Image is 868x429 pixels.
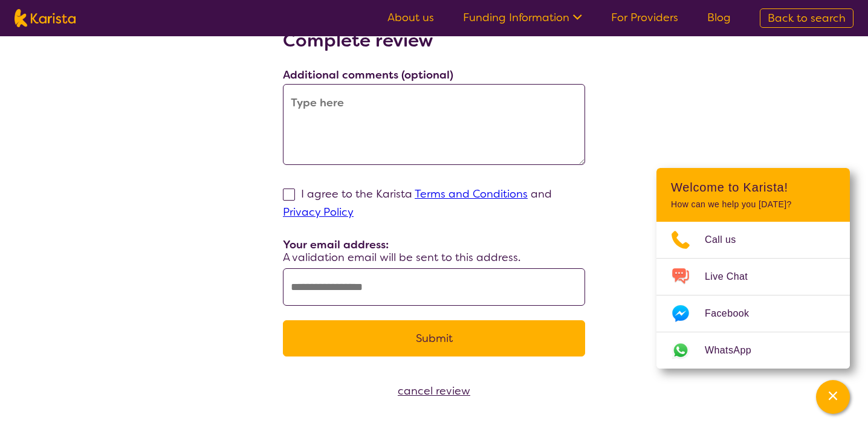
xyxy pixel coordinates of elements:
label: Additional comments (optional) [283,68,453,82]
a: Web link opens in a new tab. [656,332,850,369]
a: Blog [707,10,731,25]
label: I agree to the Karista and [283,187,552,219]
ul: Choose channel [656,222,850,369]
h2: Complete review [283,30,585,51]
a: For Providers [611,10,678,25]
a: Privacy Policy [283,205,354,219]
a: Terms and Conditions [415,187,528,201]
a: Funding Information [463,10,582,25]
span: WhatsApp [705,341,766,360]
div: Channel Menu [656,168,850,369]
label: Your email address: [283,237,389,252]
span: Back to search [768,11,846,25]
a: About us [387,10,434,25]
span: Live Chat [705,268,762,286]
span: Call us [705,231,751,249]
p: How can we help you [DATE]? [671,199,835,210]
a: Back to search [760,8,853,28]
img: Karista logo [15,9,76,27]
button: Submit [283,320,585,356]
span: Facebook [705,305,763,323]
p: A validation email will be sent to this address. [283,250,585,265]
h2: Welcome to Karista! [671,180,835,195]
button: Channel Menu [816,380,850,414]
